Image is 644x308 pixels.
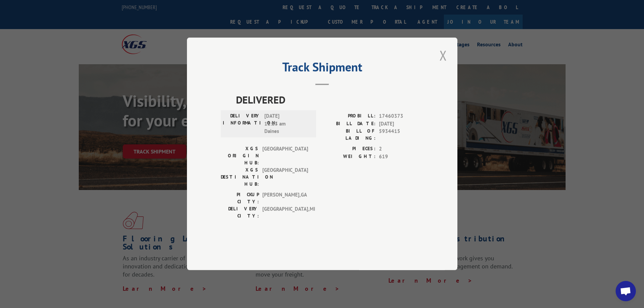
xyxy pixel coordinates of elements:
[264,113,310,136] span: [DATE] 11:23 am Daines
[221,206,259,220] label: DELIVERY CITY:
[236,92,424,108] span: DELIVERED
[262,145,308,167] span: [GEOGRAPHIC_DATA]
[221,145,259,167] label: XGS ORIGIN HUB:
[322,153,376,161] label: WEIGHT:
[437,46,449,65] button: Close modal
[379,128,424,142] span: 5934415
[616,281,636,301] a: Open chat
[322,145,376,153] label: PIECES:
[221,191,259,206] label: PICKUP CITY:
[221,167,259,188] label: XGS DESTINATION HUB:
[262,191,308,206] span: [PERSON_NAME] , GA
[262,206,308,220] span: [GEOGRAPHIC_DATA] , MI
[379,145,424,153] span: 2
[322,113,376,120] label: PROBILL:
[322,128,376,142] label: BILL OF LADING:
[379,113,424,120] span: 17460373
[262,167,308,188] span: [GEOGRAPHIC_DATA]
[221,62,424,75] h2: Track Shipment
[223,113,261,136] label: DELIVERY INFORMATION:
[379,120,424,128] span: [DATE]
[379,153,424,161] span: 619
[322,120,376,128] label: BILL DATE:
